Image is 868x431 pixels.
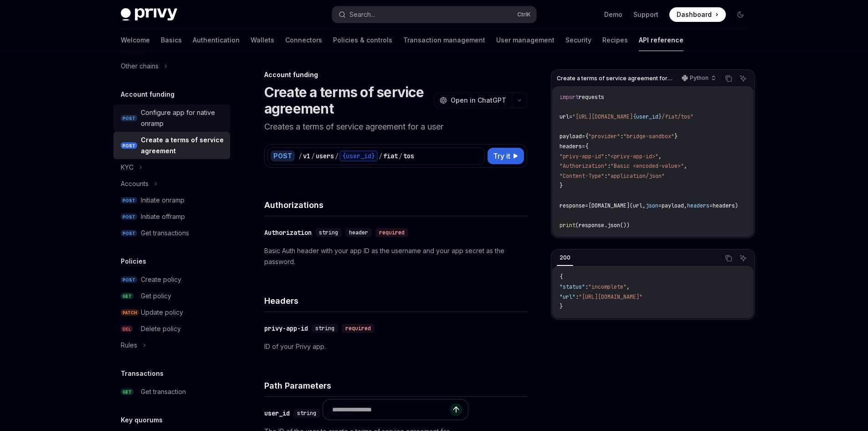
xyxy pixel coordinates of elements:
[121,8,177,21] img: dark logo
[121,29,150,51] a: Welcome
[588,283,627,291] span: "incomplete"
[113,321,230,337] a: DELDelete policy
[658,202,662,209] span: =
[121,326,133,332] span: DEL
[403,29,485,51] a: Transaction management
[604,172,607,180] span: :
[121,389,134,395] span: GET
[611,162,684,170] span: "Basic <encoded-value>"
[582,143,585,150] span: =
[607,172,665,180] span: "application/json"
[585,133,588,140] span: {
[602,29,628,51] a: Recipes
[121,197,137,204] span: POST
[113,271,230,288] a: POSTCreate policy
[737,252,749,264] button: Ask AI
[575,222,630,229] span: (response.json())
[379,151,382,161] div: /
[560,222,575,229] span: print
[677,10,712,19] span: Dashboard
[633,10,658,19] a: Support
[434,93,512,108] button: Open in ChatGPT
[113,225,230,241] a: POSTGet transactions
[588,133,620,140] span: "provider"
[316,151,334,161] div: users
[339,151,378,161] div: {user_id}
[298,151,302,161] div: /
[646,202,658,209] span: json
[713,202,738,209] span: headers)
[303,151,310,161] div: v1
[141,307,183,318] div: Update policy
[264,199,527,211] h4: Authorizations
[319,229,338,236] span: string
[579,293,642,301] span: "[URL][DOMAIN_NAME]"
[141,195,185,206] div: Initiate onramp
[113,384,230,400] a: GETGet transaction
[113,104,230,132] a: POSTConfigure app for native onramp
[264,245,527,267] p: Basic Auth header with your app ID as the username and your app secret as the password.
[264,295,527,307] h4: Headers
[451,96,506,105] span: Open in ChatGPT
[311,151,315,161] div: /
[271,151,295,161] div: POST
[193,29,240,51] a: Authentication
[121,368,164,379] h5: Transactions
[141,323,181,334] div: Delete policy
[333,29,392,51] a: Policies & controls
[662,202,687,209] span: payload,
[560,133,582,140] span: payload
[264,70,527,79] div: Account funding
[560,143,582,150] span: headers
[450,403,462,416] button: Send message
[604,153,607,160] span: :
[557,252,573,263] div: 200
[658,153,662,160] span: ,
[623,133,674,140] span: "bridge-sandbox"
[121,276,137,283] span: POST
[585,143,588,150] span: {
[113,132,230,159] a: POSTCreate a terms of service agreement
[662,113,693,120] span: /fiat/tos"
[585,283,588,291] span: :
[560,293,575,301] span: "url"
[141,211,185,222] div: Initiate offramp
[488,148,524,164] button: Try it
[560,162,607,170] span: "Authorization"
[121,142,137,149] span: POST
[349,229,368,236] span: header
[264,324,308,333] div: privy-app-id
[121,89,175,100] h5: Account funding
[141,274,181,285] div: Create policy
[403,151,414,161] div: tos
[604,10,622,19] a: Demo
[560,303,563,310] span: }
[121,162,134,173] div: KYC
[161,29,182,51] a: Basics
[579,93,604,101] span: requests
[141,228,189,239] div: Get transactions
[684,162,687,170] span: ,
[342,324,375,333] div: required
[557,75,673,82] span: Create a terms of service agreement for a user
[585,202,588,209] span: =
[335,151,339,161] div: /
[121,256,146,267] h5: Policies
[560,273,563,280] span: {
[733,7,748,22] button: Toggle dark mode
[572,113,633,120] span: "[URL][DOMAIN_NAME]
[575,293,579,301] span: :
[687,202,709,209] span: headers
[121,213,137,220] span: POST
[569,113,572,120] span: =
[113,208,230,225] a: POSTInitiate offramp
[285,29,322,51] a: Connectors
[493,151,510,161] span: Try it
[723,252,734,264] button: Copy the contents from the code block
[560,182,563,189] span: }
[121,61,159,72] div: Other chains
[560,153,604,160] span: "privy-app-id"
[560,172,604,180] span: "Content-Type"
[582,133,585,140] span: =
[674,133,678,140] span: }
